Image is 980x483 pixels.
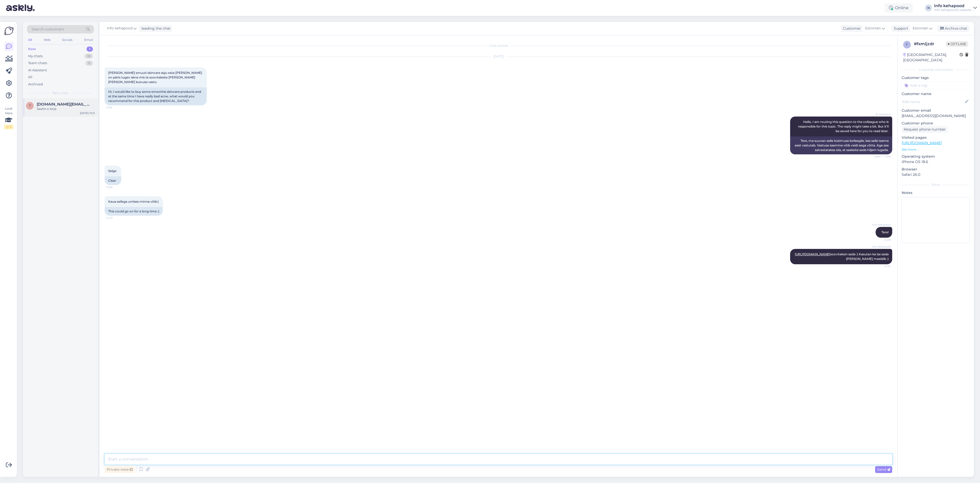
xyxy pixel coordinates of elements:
[105,43,892,48] div: Chat started
[28,75,32,80] div: All
[4,26,14,36] img: Askly Logo
[881,230,889,234] span: Tere!
[902,159,970,165] p: iPhone OS 18.6
[872,155,891,158] span: Seen ✓ 13:56
[28,82,43,87] div: Archived
[902,147,970,152] p: See more ...
[32,27,64,32] span: Search customers
[106,216,125,220] span: 14:02
[28,61,47,66] div: Team chats
[87,47,93,52] div: 1
[4,106,13,129] div: Look Here
[902,99,964,105] input: Add name
[795,252,830,256] a: [URL][DOMAIN_NAME]
[108,169,116,173] span: Selge
[85,61,93,66] div: 0
[105,207,163,216] div: This could go on for a long time :)
[4,125,13,129] div: 2 / 3
[934,4,971,8] div: Info kehapood
[29,104,31,108] span: t
[795,252,889,261] span: soovitaksin seda :) Kasutan ka ise seda [PERSON_NAME] meeldib :)
[27,37,33,43] div: All
[902,154,970,159] p: Operating system
[105,87,207,105] div: Hi, I would like to buy some smoothie skincare products and at the same time I have really bad ac...
[865,26,881,31] span: Estonian
[872,264,891,268] span: 14:10
[790,136,892,154] div: Tere, ma suunan selle küsimuse kolleegile, kes selle teema eest vastutab. Vastuse saamine võib ve...
[872,238,891,242] span: 14:09
[52,91,69,95] span: New chats
[902,141,942,145] a: [URL][DOMAIN_NAME]
[913,26,928,31] span: Estonian
[925,4,932,11] div: IK
[28,54,43,59] div: My chats
[902,67,970,72] div: Customer information
[841,26,861,31] div: Customer
[105,466,135,473] div: Private note
[83,37,94,43] div: Email
[946,41,968,47] span: Offline
[902,113,970,119] p: [EMAIL_ADDRESS][DOMAIN_NAME]
[107,26,132,31] span: Info kehapood
[902,82,970,89] input: Add a tag
[902,167,970,172] p: Browser
[37,102,90,107] span: tiinakont.tk@gmail.com
[80,111,95,115] div: [DATE] 13:21
[798,120,889,133] span: Hello, I am routing this question to the colleague who is responsible for this topic. The reply m...
[43,37,52,43] div: Web
[61,37,73,43] div: Socials
[892,26,908,31] div: Support
[902,182,970,187] div: Extra
[108,200,159,203] span: Kaua sellega umbes minna võib:)
[106,185,125,189] span: 13:58
[885,3,913,13] div: Online
[139,26,170,31] div: leading the chat
[937,25,969,32] div: Archive chat
[106,106,125,109] span: 13:56
[872,112,891,116] span: AI Assistant
[84,54,93,59] div: 18
[877,467,890,472] span: Send
[902,75,970,80] p: Customer tags
[902,126,948,133] div: Request phone number
[902,108,970,113] p: Customer email
[914,41,946,47] div: # fxmljzdr
[902,190,970,195] p: Notes
[902,91,970,97] p: Customer name
[934,8,971,12] div: Info kehapood's website
[902,172,970,177] p: Safari 26.0
[902,121,970,126] p: Customer phone
[934,4,977,12] a: Info kehapoodInfo kehapood's website
[105,176,121,185] div: Clear
[872,245,891,249] span: Info kehapood
[108,71,203,84] span: [PERSON_NAME] smuuti skincare asju osta [PERSON_NAME] on páris tugev akne mis te soovitaksite [PE...
[906,43,908,47] span: f
[105,54,892,59] div: [DATE]
[872,223,891,227] span: Info kehapood
[903,52,960,63] div: [GEOGRAPHIC_DATA], [GEOGRAPHIC_DATA]
[28,47,36,52] div: New
[28,68,47,73] div: AI Assistant
[37,107,95,111] div: Saatin e-kirja
[902,135,970,140] p: Visited pages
